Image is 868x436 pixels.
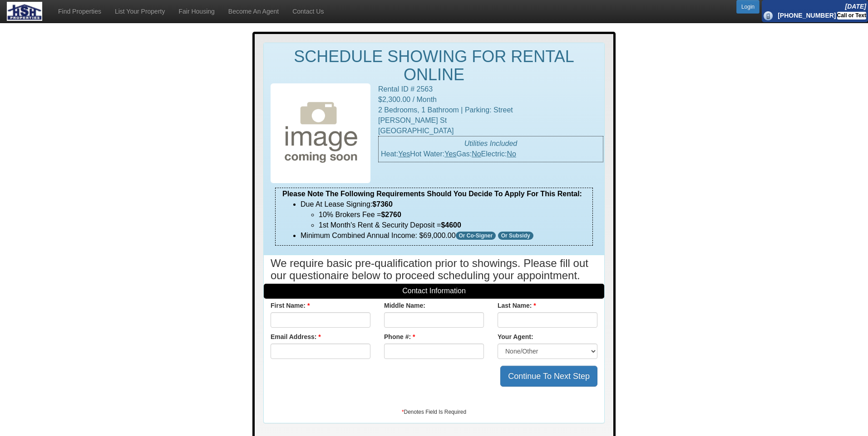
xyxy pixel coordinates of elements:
b: Please Note The Following Requirements Should You Decide To Apply For This Rental: [282,190,582,198]
u: No [472,150,481,158]
h3: We require basic pre-qualification prior to showings. Please fill out our questionaire below to p... [271,257,597,281]
label: Last Name: [498,301,536,310]
i: Utilities Included [464,140,518,147]
li: Due At Lease Signing: [301,199,586,231]
label: Middle Name: [384,301,425,310]
div: Contact Information [264,284,604,299]
span: $4600 [441,221,461,229]
i: [DATE] [845,3,866,10]
label: Phone #: [384,332,415,341]
span: $2760 [381,211,401,218]
u: Yes [398,150,410,158]
div: Call or Text [837,12,866,19]
div: Rental ID # 2563 $2,300.00 / Month 2 Bedrooms, 1 Bathroom | Parking: Street [PERSON_NAME] St [GEO... [377,83,604,163]
li: Minimum Combined Annual Income: $69,000.00 [301,231,586,241]
h1: SCHEDULE SHOWING FOR RENTAL ONLINE [271,48,597,83]
label: Your Agent: [498,332,533,341]
u: No [507,150,516,158]
span: Or Co-Signer [456,232,496,240]
li: 1st Month's Rent & Security Deposit = [319,220,586,231]
button: Continue To Next Step [500,366,597,387]
li: 10% Brokers Fee = [319,210,586,220]
span: Or Subsidy [498,232,533,240]
b: [PHONE_NUMBER] [778,12,836,19]
label: Email Address: [271,332,321,341]
img: phone_icon.png [764,11,773,20]
small: Denotes Field Is Required [402,409,466,415]
img: image-coming-soon.png [271,83,370,183]
span: $7360 [372,200,393,208]
label: First Name: [271,301,310,310]
div: Heat: Hot Water: Gas: Electric: [378,136,603,162]
u: Yes [444,150,456,158]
